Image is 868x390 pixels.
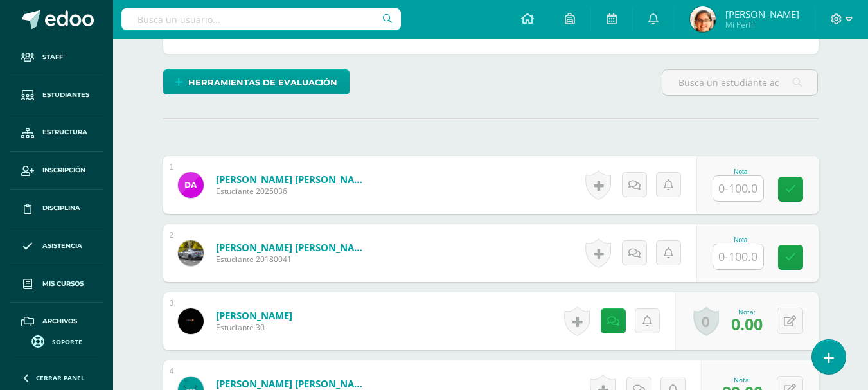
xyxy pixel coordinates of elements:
[10,39,103,76] a: Staff
[725,19,799,30] span: Mi Perfil
[10,152,103,190] a: Inscripción
[10,227,103,265] a: Asistencia
[163,69,350,94] a: Herramientas de evaluación
[216,377,370,390] a: [PERSON_NAME] [PERSON_NAME]
[42,90,89,100] span: Estudiantes
[731,313,763,335] span: 0.00
[121,8,401,30] input: Busca un usuario...
[693,306,719,336] a: 0
[722,375,763,384] div: Nota:
[42,203,80,213] span: Disciplina
[216,186,370,197] span: Estudiante 2025036
[713,168,769,175] div: Nota
[36,373,85,382] span: Cerrar panel
[10,303,103,341] a: Archivos
[10,190,103,227] a: Disciplina
[42,279,84,289] span: Mis cursos
[15,332,98,350] a: Soporte
[178,172,204,198] img: 32c884dd03b489fcdbbb6db53c03a5d3.png
[216,322,292,333] span: Estudiante 30
[216,254,370,265] span: Estudiante 20180041
[188,71,337,94] span: Herramientas de evaluación
[178,240,204,266] img: fc84353caadfea4914385f38b906a64f.png
[42,241,82,251] span: Asistencia
[725,8,799,21] span: [PERSON_NAME]
[178,308,204,334] img: f102391585df564e69704fa6ba2fd024.png
[713,176,763,201] input: 0-100.0
[10,265,103,303] a: Mis cursos
[42,165,85,175] span: Inscripción
[216,241,370,254] a: [PERSON_NAME] [PERSON_NAME]
[52,337,82,346] span: Soporte
[713,236,769,244] div: Nota
[690,6,716,32] img: 83dcd1ae463a5068b4a108754592b4a9.png
[10,114,103,152] a: Estructura
[10,76,103,114] a: Estudiantes
[713,244,763,269] input: 0-100.0
[216,309,292,322] a: [PERSON_NAME]
[216,173,370,186] a: [PERSON_NAME] [PERSON_NAME]
[731,307,763,316] div: Nota:
[42,127,87,137] span: Estructura
[662,70,817,95] input: Busca un estudiante aquí...
[42,316,77,326] span: Archivos
[42,52,63,62] span: Staff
